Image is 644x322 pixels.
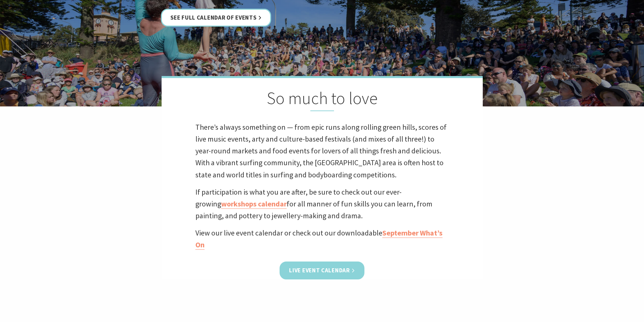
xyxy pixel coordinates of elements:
[195,186,449,222] p: If participation is what you are after, be sure to check out our ever-growing for all manner of f...
[195,121,449,181] p: There’s always something on — from epic runs along rolling green hills, scores of live music even...
[221,199,287,209] a: workshops calendar
[195,88,449,111] h2: So much to love
[161,8,271,26] a: See Full Calendar of Events
[280,262,364,279] a: Live Event Calendar
[195,227,449,251] p: View our live event calendar or check out our downloadable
